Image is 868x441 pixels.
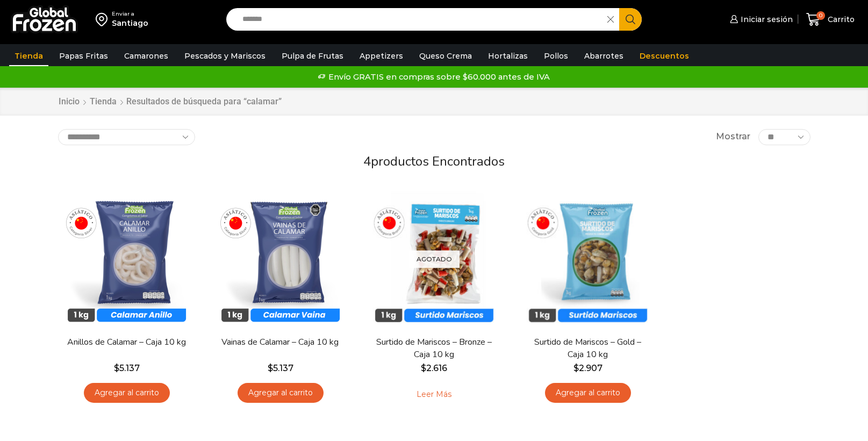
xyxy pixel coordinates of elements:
[58,96,282,108] nav: Breadcrumb
[573,363,602,373] bdi: 2.907
[119,46,174,66] a: Camarones
[539,46,573,66] a: Pollos
[218,336,342,348] a: Vainas de Calamar – Caja 10 kg
[400,383,468,406] a: Leé más sobre “Surtido de Mariscos - Bronze - Caja 10 kg”
[738,14,793,25] span: Iniciar sesión
[579,46,629,66] a: Abarrotes
[112,18,148,29] div: Santiago
[354,46,408,66] a: Appetizers
[268,363,273,373] span: $
[526,336,649,361] a: Surtido de Mariscos – Gold – Caja 10 kg
[414,46,477,66] a: Queso Crema
[372,336,496,361] a: Surtido de Mariscos – Bronze – Caja 10 kg
[421,363,447,373] bdi: 2.616
[804,7,857,32] a: 0 Carrito
[58,96,80,108] a: Inicio
[179,46,271,66] a: Pescados y Mariscos
[483,46,533,66] a: Hortalizas
[114,363,119,373] span: $
[363,153,371,170] span: 4
[727,9,793,30] a: Iniciar sesión
[371,153,505,170] span: productos encontrados
[276,46,349,66] a: Pulpa de Frutas
[96,10,112,29] img: address-field-icon.svg
[619,8,642,31] button: Search button
[409,250,460,268] p: Agotado
[112,10,148,18] div: Enviar a
[114,363,140,373] bdi: 5.137
[816,11,825,20] span: 0
[634,46,694,66] a: Descuentos
[64,336,188,348] a: Anillos de Calamar – Caja 10 kg
[573,363,579,373] span: $
[89,96,117,108] a: Tienda
[58,129,195,145] select: Pedido de la tienda
[238,383,324,403] a: Agregar al carrito: “Vainas de Calamar - Caja 10 kg”
[9,46,48,66] a: Tienda
[825,14,855,25] span: Carrito
[716,131,750,143] span: Mostrar
[545,383,631,403] a: Agregar al carrito: “Surtido de Mariscos - Gold - Caja 10 kg”
[84,383,170,403] a: Agregar al carrito: “Anillos de Calamar - Caja 10 kg”
[268,363,293,373] bdi: 5.137
[54,46,113,66] a: Papas Fritas
[126,96,282,106] h1: Resultados de búsqueda para “calamar”
[421,363,426,373] span: $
